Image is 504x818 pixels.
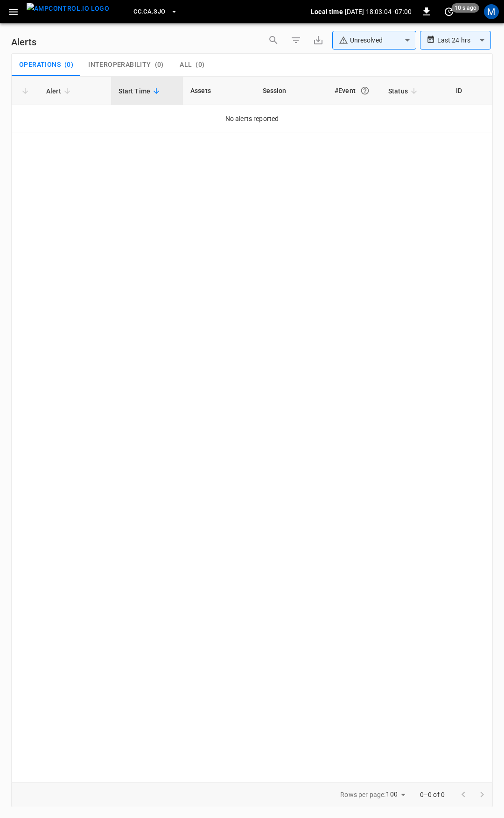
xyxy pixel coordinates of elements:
[452,3,479,13] span: 10 s ago
[340,790,385,799] p: Rows per page:
[345,7,412,16] p: [DATE] 18:03:04 -07:00
[155,61,164,69] span: ( 0 )
[119,85,163,97] span: Start Time
[357,82,373,99] button: An event is a single occurrence of an issue. An alert groups related events for the same asset, m...
[196,61,204,69] span: ( 0 )
[180,61,192,69] span: All
[11,35,36,50] h6: Alerts
[183,77,255,105] th: Assets
[88,61,151,69] span: Interoperability
[133,7,165,17] span: CC.CA.SJO
[46,85,73,97] span: Alert
[339,36,401,45] div: Unresolved
[64,61,73,69] span: ( 0 )
[311,7,343,16] p: Local time
[484,4,499,19] div: profile-icon
[386,788,408,801] div: 100
[448,77,492,105] th: ID
[130,3,181,21] button: CC.CA.SJO
[19,61,61,69] span: Operations
[420,790,445,799] p: 0–0 of 0
[335,82,373,99] div: #Event
[441,4,456,19] button: set refresh interval
[27,3,109,14] img: ampcontrol.io logo
[437,31,491,49] div: Last 24 hrs
[255,77,328,105] th: Session
[12,105,492,133] td: No alerts reported
[388,85,420,97] span: Status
